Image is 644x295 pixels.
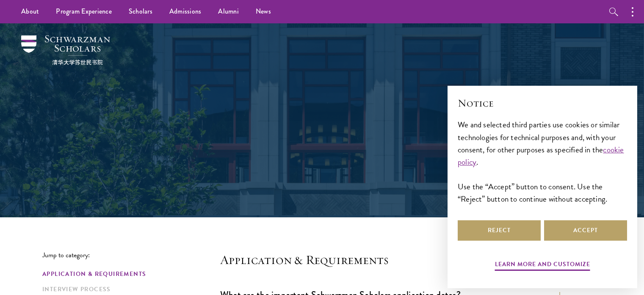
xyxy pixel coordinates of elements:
a: Interview Process [42,285,215,294]
button: Accept [544,220,627,241]
p: Jump to category: [42,251,220,259]
a: cookie policy [458,143,624,168]
h2: Notice [458,96,627,110]
button: Reject [458,220,541,241]
button: Learn more and customize [495,259,590,272]
div: We and selected third parties use cookies or similar technologies for technical purposes and, wit... [458,118,627,205]
a: Application & Requirements [42,270,215,278]
img: Schwarzman Scholars [21,35,110,65]
h4: Application & Requirements [220,251,563,268]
